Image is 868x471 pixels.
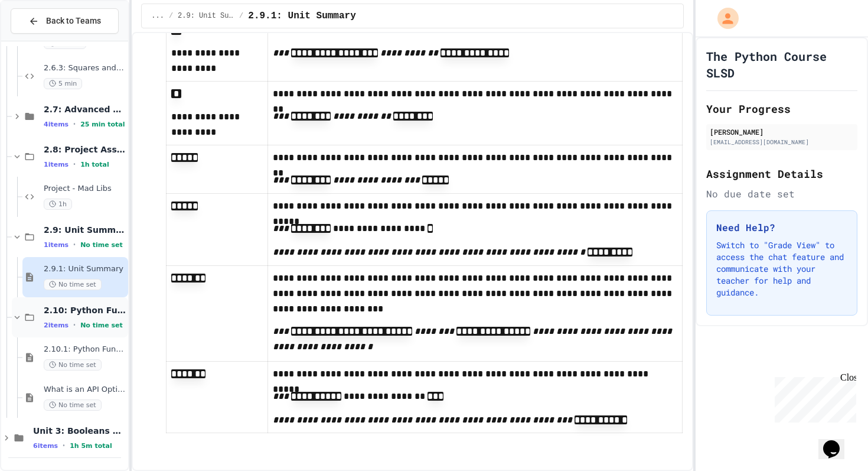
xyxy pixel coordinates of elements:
iframe: chat widget [818,424,856,459]
div: [EMAIL_ADDRESS][DOMAIN_NAME] [710,138,854,147]
span: 2.10.1: Python Fundamentals Exam [44,345,126,355]
span: No time set [44,359,102,371]
span: 2.9: Unit Summary [178,11,234,21]
span: What is an API Optional Actiity [44,385,126,395]
span: / [239,11,243,21]
span: 4 items [44,121,68,128]
p: Switch to "Grade View" to access the chat feature and communicate with your teacher for help and ... [716,239,847,298]
span: 1h 5m total [70,442,112,450]
span: 2.9: Unit Summary [44,225,126,235]
span: 1h total [80,161,109,168]
button: Back to Teams [11,8,119,34]
span: No time set [44,279,102,290]
span: 25 min total [80,121,125,128]
span: 2.6.3: Squares and Circles [44,63,126,73]
span: • [63,441,65,450]
span: Project - Mad Libs [44,184,126,194]
iframe: chat widget [770,372,856,423]
span: 5 min [44,78,82,89]
span: • [73,240,76,249]
span: • [73,119,76,129]
span: ... [151,11,164,21]
div: My Account [705,5,742,32]
span: • [73,160,76,169]
span: Back to Teams [46,15,101,27]
h2: Assignment Details [706,165,857,182]
span: • [73,320,76,330]
div: [PERSON_NAME] [710,126,854,137]
span: / [169,11,173,21]
div: Chat with us now!Close [5,5,81,75]
span: 2.8: Project Assessment - Mad Libs [44,144,126,155]
span: 6 items [33,442,58,450]
span: 1 items [44,161,68,168]
span: 2.9.1: Unit Summary [248,9,355,23]
span: 1h [44,199,72,210]
span: No time set [80,321,123,329]
span: 1 items [44,241,68,249]
div: No due date set [706,187,857,201]
span: No time set [80,241,123,249]
span: 2.10: Python Fundamentals Exam [44,305,126,316]
h2: Your Progress [706,100,857,117]
span: 2.7: Advanced Math [44,104,126,115]
span: 2 items [44,321,68,329]
span: No time set [44,399,102,411]
span: Unit 3: Booleans and Conditionals [33,425,126,436]
h1: The Python Course SLSD [706,48,857,81]
span: 2.9.1: Unit Summary [44,264,126,274]
h3: Need Help? [716,220,847,235]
